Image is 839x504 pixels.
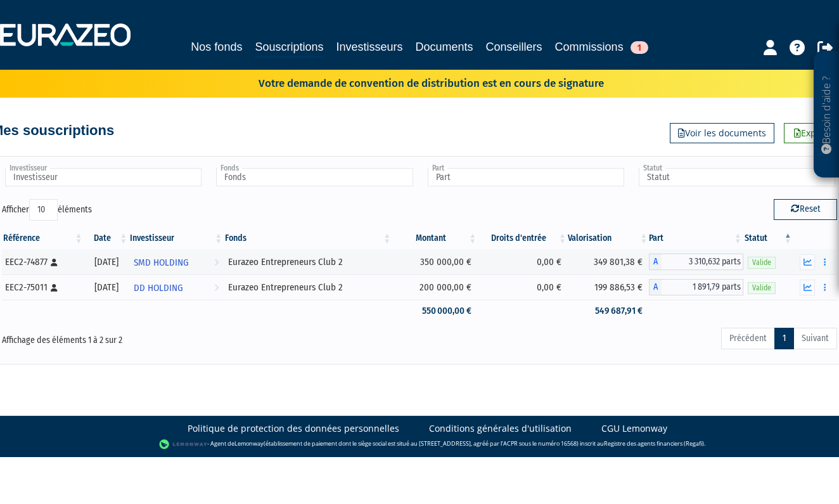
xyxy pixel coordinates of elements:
td: 350 000,00 € [392,249,478,275]
span: A [649,279,662,295]
a: Lemonway [234,439,264,448]
td: 550 000,00 € [392,300,478,322]
div: Affichage des éléments 1 à 2 sur 2 [2,326,339,347]
a: DD HOLDING [129,275,224,300]
div: A - Eurazeo Entrepreneurs Club 2 [649,279,743,295]
a: Conseillers [486,38,542,56]
th: Date: activer pour trier la colonne par ordre croissant [84,228,129,249]
div: EEC2-75011 [5,281,80,294]
i: [Français] Personne physique [51,284,58,292]
td: 199 886,53 € [568,275,649,300]
a: Politique de protection des données personnelles [188,422,399,435]
span: A [649,254,662,270]
td: 549 687,91 € [568,300,649,322]
i: [Français] Personne physique [51,259,58,266]
span: 1 891,79 parts [662,279,743,295]
button: Reset [774,199,837,219]
a: Documents [416,38,473,56]
a: Souscriptions [255,38,323,58]
div: EEC2-74877 [5,255,80,269]
a: Registre des agents financiers (Regafi) [604,439,704,448]
p: Votre demande de convention de distribution est en cours de signature [222,73,604,91]
span: 3 310,632 parts [662,254,743,270]
div: A - Eurazeo Entrepreneurs Club 2 [649,254,743,270]
div: - Agent de (établissement de paiement dont le siège social est situé au [STREET_ADDRESS], agréé p... [13,438,826,451]
th: Part: activer pour trier la colonne par ordre croissant [649,228,743,249]
p: Besoin d'aide ? [819,58,834,172]
a: Nos fonds [191,38,242,56]
a: Commissions1 [555,38,648,56]
div: [DATE] [89,255,125,269]
th: Investisseur: activer pour trier la colonne par ordre croissant [129,228,224,249]
th: Valorisation: activer pour trier la colonne par ordre croissant [568,228,649,249]
i: Voir l'investisseur [214,251,219,275]
th: Montant: activer pour trier la colonne par ordre croissant [392,228,478,249]
i: Voir l'investisseur [214,276,219,300]
a: Conditions générales d'utilisation [429,422,572,435]
span: Valide [748,282,776,294]
td: 200 000,00 € [392,275,478,300]
select: Afficheréléments [29,199,58,221]
img: logo-lemonway.png [159,438,208,451]
div: [DATE] [89,281,125,294]
span: DD HOLDING [134,276,183,300]
label: Afficher éléments [2,199,92,221]
td: 0,00 € [478,249,568,275]
a: SMD HOLDING [129,249,224,275]
a: 1 [774,328,794,349]
span: SMD HOLDING [134,251,189,275]
th: Fonds: activer pour trier la colonne par ordre croissant [224,228,392,249]
span: 1 [631,41,648,54]
a: CGU Lemonway [601,422,667,435]
th: Statut : activer pour trier la colonne par ordre d&eacute;croissant [743,228,793,249]
a: Investisseurs [336,38,402,56]
div: Eurazeo Entrepreneurs Club 2 [228,281,388,294]
td: 349 801,38 € [568,249,649,275]
div: Eurazeo Entrepreneurs Club 2 [228,255,388,269]
th: Référence : activer pour trier la colonne par ordre croissant [2,228,84,249]
span: Valide [748,257,776,269]
a: Voir les documents [670,123,774,143]
th: Droits d'entrée: activer pour trier la colonne par ordre croissant [478,228,568,249]
td: 0,00 € [478,275,568,300]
